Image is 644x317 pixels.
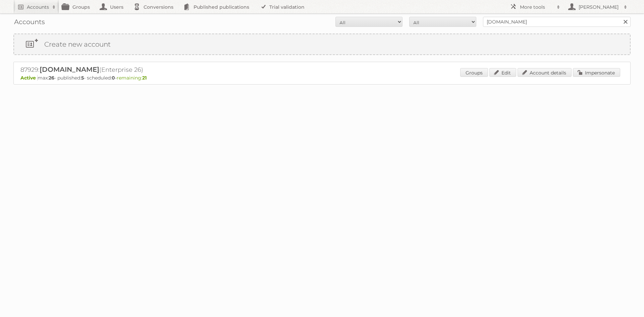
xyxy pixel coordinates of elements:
h2: [PERSON_NAME] [577,4,621,10]
span: [DOMAIN_NAME] [40,65,99,73]
strong: 5 [81,75,84,81]
strong: 21 [142,75,147,81]
h2: More tools [520,4,553,10]
strong: 26 [49,75,54,81]
h2: 87929: (Enterprise 26) [20,65,255,74]
a: Create new account [14,34,630,54]
span: Active [20,75,38,81]
span: remaining: [117,75,147,81]
a: Impersonate [573,68,620,77]
a: Groups [460,68,488,77]
strong: 0 [112,75,115,81]
h2: Accounts [27,4,49,10]
a: Edit [489,68,516,77]
p: max: - published: - scheduled: - [20,75,624,81]
a: Account details [518,68,572,77]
